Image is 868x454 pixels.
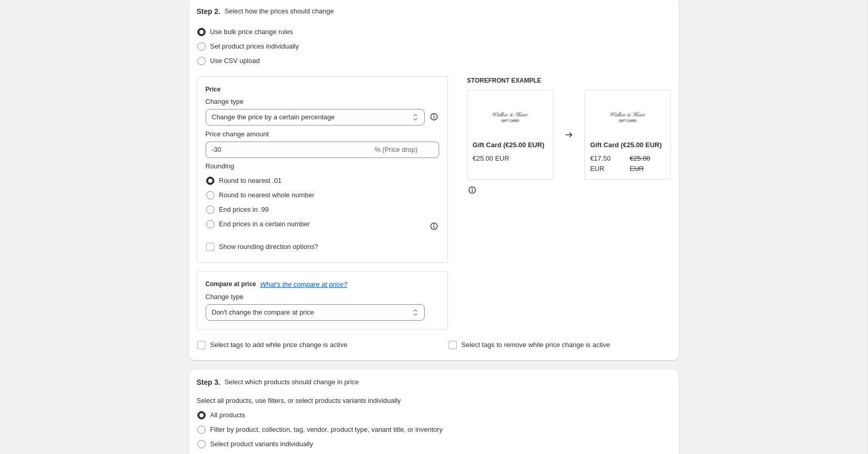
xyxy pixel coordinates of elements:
span: Change type [206,293,244,301]
span: Use CSV upload [210,57,260,65]
h6: STOREFRONT EXAMPLE [467,76,671,85]
span: Show rounding direction options? [219,243,318,251]
h2: Step 3. [197,377,221,387]
span: % (Price drop) [375,146,417,153]
p: Select which products should change in price [224,377,359,387]
span: Round to nearest .01 [219,177,282,184]
img: GIFT_CARD_80x.jpg [489,96,531,137]
button: What's the compare at price? [260,280,348,288]
h2: Step 2. [197,6,221,17]
span: €17.50 EUR [590,154,611,173]
span: Select tags to add while price change is active [210,341,348,349]
span: Use bulk price change rules [210,28,293,36]
span: All products [210,411,245,419]
span: Set product prices individually [210,42,299,50]
span: Change type [206,98,244,105]
h3: Compare at price [206,280,256,288]
span: Select product variants individually [210,440,313,448]
p: Select how the prices should change [224,6,334,17]
span: Filter by product, collection, tag, vendor, product type, variant title, or inventory [210,426,443,433]
div: help [429,112,439,122]
span: End prices in .99 [219,206,269,213]
span: €25.00 EUR [473,154,509,162]
span: Gift Card (€25.00 EUR) [590,141,662,149]
h3: Price [206,85,221,93]
span: Select all products, use filters, or select products variants individually [197,397,401,404]
span: Price change amount [206,130,269,138]
span: Select tags to remove while price change is active [461,341,610,349]
span: End prices in a certain number [219,220,310,228]
span: €25.00 EUR [630,154,650,173]
span: Round to nearest whole number [219,191,315,199]
span: Gift Card (€25.00 EUR) [473,141,545,149]
img: GIFT_CARD_80x.jpg [607,96,648,137]
input: -15 [206,142,373,158]
span: Rounding [206,162,235,170]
